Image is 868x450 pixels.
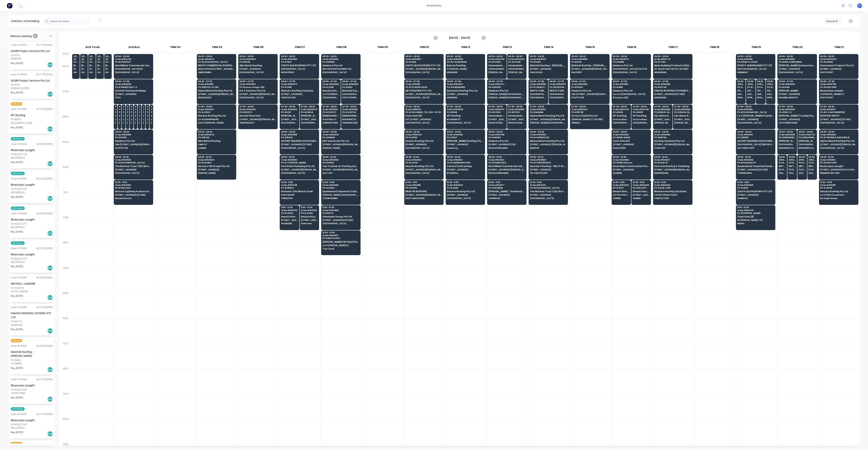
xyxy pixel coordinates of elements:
[447,80,483,82] span: 06:30 - 07:30
[322,83,339,85] span: Order # 194946
[779,55,815,57] span: 05:30 - 06:30
[488,93,525,95] span: [PERSON_NAME][GEOGRAPHIC_DATA] COPE ST
[139,105,140,108] span: 07:30
[198,80,235,82] span: 06:30 - 07:30
[404,44,445,52] div: FNM 10
[198,71,235,73] span: JIMBOOMBA
[747,96,754,99] span: WYNNUM
[613,93,649,95] span: Corner [GEOGRAPHIC_DATA]
[447,55,483,57] span: 05:30 - 06:30
[779,80,815,82] span: 06:30 - 07:30
[824,18,841,24] button: Vehicle
[281,86,318,88] span: PO # 2565
[198,83,235,85] span: Order # 194891
[571,55,608,57] span: 05:30 - 06:30
[47,91,53,97] div: Del
[281,61,318,63] span: PO # 2657
[613,96,649,99] span: Brisbane CBD
[757,96,764,99] span: WYNNUM
[654,80,691,82] span: 06:30 - 07:30
[447,68,483,70] span: 17 [PERSON_NAME]
[488,83,525,85] span: Order # 194727
[571,71,608,73] span: HILLCREST
[11,54,20,57] div: PO #370
[530,80,547,82] span: 06:30 - 07:30
[281,58,318,60] span: Order # 194950
[737,64,774,67] span: ROOFIT QUEENSLAND PTY LTD
[820,71,857,73] span: SOUTHPORT
[11,87,53,90] div: MERMAID WATERS
[767,86,774,88] span: PO # 306/2181
[239,64,276,67] span: AMJ Metal Roofing
[550,80,567,82] span: 06:30 - 07:30
[405,83,442,85] span: Order # 194911
[59,64,72,89] div: 06:00
[105,61,110,63] span: PO # DN357891
[820,61,857,63] span: PO # 290193
[820,55,857,57] span: 05:30 - 06:30
[508,55,525,57] span: 05:30 - 06:30
[571,83,608,85] span: Order # 194959
[757,93,764,95] span: ADENA RESIDENCES [GEOGRAPHIC_DATA]
[8,15,43,27] div: Delivery scheduling
[11,62,23,65] span: Req. [DATE]
[530,68,566,70] span: [STREET_ADDRESS]
[198,64,235,67] span: WHITE COMMERCIAL ROOFING PTY LTD
[97,64,102,67] span: Bluescope Lysaght
[654,83,691,85] span: Order # 194895
[820,83,857,85] span: Order # 194755
[322,55,359,57] span: 05:30 - 06:30
[737,83,744,85] span: # 194971
[322,93,339,95] span: Lot 20 [PERSON_NAME] St
[571,64,608,67] span: Maintek Roofing - [PERSON_NAME]
[115,64,152,67] span: NorthWest Commercial Industries (QLD) P/L
[818,44,860,52] div: FNM 21
[654,93,691,95] span: [STREET_ADDRESS] (STORE)
[81,71,86,73] span: ARCHERFIELD
[508,64,525,67] span: Havendeen Roofing Pty Ltd
[97,61,102,63] span: PO # DQ572366
[405,55,442,57] span: 05:30 - 06:30
[342,80,359,82] span: 06:30 - 07:30
[239,58,276,60] span: Order # 194804
[571,58,608,60] span: Order # 194898
[81,55,86,57] span: 05:30
[11,57,53,60] div: KENMORE
[654,86,691,88] span: PO # 82709
[97,71,102,73] span: ARCHERFIELD
[779,71,815,73] span: [GEOGRAPHIC_DATA]
[488,64,505,67] span: Havendeen Roofing Pty Ltd
[447,86,483,88] span: PO # 31 MURARRIE
[737,89,744,92] span: GCMR Project Services Pty Ltd
[238,44,279,52] div: FNM 06
[747,86,754,88] span: PO # 306/2179
[89,68,94,70] span: [STREET_ADDRESS][PERSON_NAME] (STORE)
[81,58,86,60] span: # 194519
[279,44,321,52] div: FNM 07
[198,68,235,70] span: HILLS COLLEGE [STREET_ADDRESS][PERSON_NAME]
[779,86,815,88] span: PO # 0556
[613,86,649,88] span: PO # 96111
[757,86,764,88] span: PO # 306/2180
[654,64,691,67] span: Apex Building Products (QLD) Pty Ltd
[89,64,94,67] span: Bluescope Lysaght
[757,89,764,92] span: GCMR Project Services Pty Ltd
[488,55,505,57] span: 05:30 - 06:30
[115,58,152,60] span: Order # 194735
[530,58,566,60] span: Order # 194928
[115,71,152,73] span: [GEOGRAPHIC_DATA]
[51,17,90,25] input: Search for orders
[362,44,403,52] div: FNM 09
[747,93,754,95] span: ADENA RESIDENCES [GEOGRAPHIC_DATA]
[737,58,774,60] span: Order # 194816
[123,105,124,108] span: 07:30
[81,68,86,70] span: [STREET_ADDRESS][PERSON_NAME] (STORE)
[342,93,359,95] span: [GEOGRAPHIC_DATA]
[143,105,144,108] span: 07:30
[89,55,94,57] span: 05:30
[530,86,547,88] span: PO # TRAIN STATION
[36,73,53,76] div: 05:11 PM [DATE]
[779,93,815,95] span: [STREET_ADDRESS]
[11,102,22,106] span: 6:30 am
[36,43,53,47] div: 05:17 PM [DATE]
